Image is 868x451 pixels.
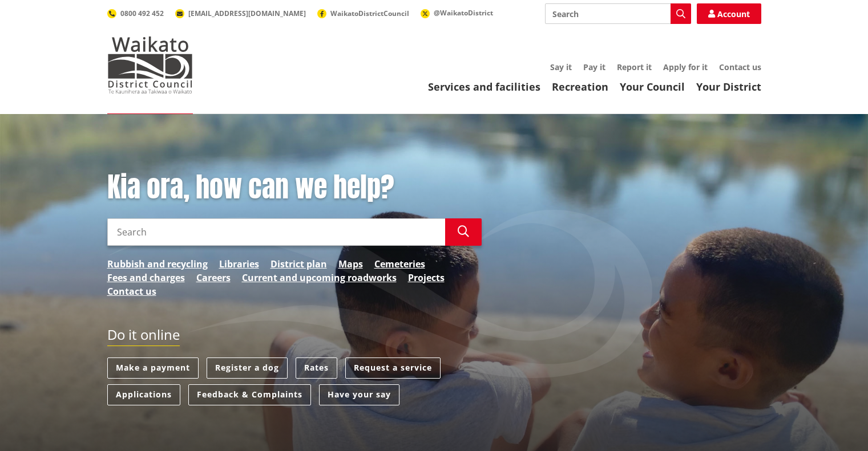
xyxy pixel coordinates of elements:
img: Waikato District Council - Te Kaunihera aa Takiwaa o Waikato [107,36,193,94]
span: 0800 492 452 [120,9,164,18]
a: Services and facilities [428,80,540,94]
a: Feedback & Complaints [188,384,311,405]
a: Libraries [219,257,259,271]
span: [EMAIL_ADDRESS][DOMAIN_NAME] [188,9,306,18]
h2: Do it online [107,327,180,347]
a: Report it [617,62,652,72]
span: @WaikatoDistrict [434,8,493,18]
a: Make a payment [107,357,199,379]
a: Apply for it [663,62,708,72]
a: Pay it [583,62,605,72]
a: Careers [196,271,231,285]
input: Search input [107,218,445,246]
a: Projects [408,271,445,285]
a: Applications [107,384,180,405]
a: @WaikatoDistrict [421,8,493,18]
a: Cemeteries [374,257,425,271]
a: Fees and charges [107,271,185,285]
a: Say it [550,62,572,72]
a: Your District [696,80,761,94]
a: Rates [296,357,337,379]
a: Maps [338,257,363,271]
a: Register a dog [207,357,288,379]
a: Rubbish and recycling [107,257,208,271]
a: WaikatoDistrictCouncil [317,9,409,18]
a: Recreation [552,80,608,94]
a: Contact us [107,285,156,298]
a: Contact us [719,62,761,72]
input: Search input [545,3,691,24]
a: District plan [271,257,327,271]
a: 0800 492 452 [107,9,164,18]
a: Current and upcoming roadworks [242,271,397,285]
a: Have your say [319,384,399,405]
h1: Kia ora, how can we help? [107,171,482,204]
a: Request a service [345,357,441,379]
a: [EMAIL_ADDRESS][DOMAIN_NAME] [175,9,306,18]
a: Your Council [620,80,685,94]
span: WaikatoDistrictCouncil [330,9,409,18]
a: Account [697,3,761,24]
